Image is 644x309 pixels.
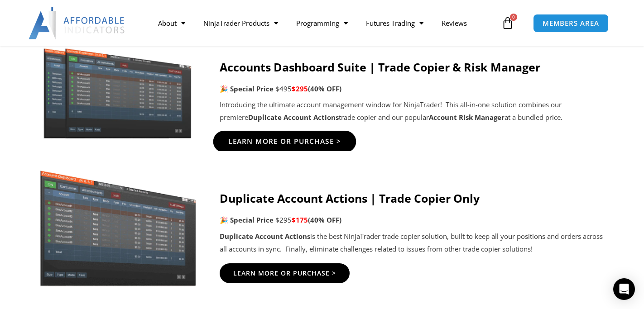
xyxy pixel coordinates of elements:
span: $295 [292,84,308,93]
a: Futures Trading [357,13,433,33]
span: $295 [275,215,292,224]
strong: Duplicate Account Actions [248,113,339,122]
a: About [149,13,194,33]
span: Learn More Or Purchase > [233,270,336,276]
span: 0 [510,14,517,21]
a: Reviews [433,13,476,33]
span: Learn More Or Purchase > [228,138,341,145]
span: MEMBERS AREA [543,20,599,27]
img: Screenshot 2024-08-26 15414455555 | Affordable Indicators – NinjaTrader [39,161,197,286]
a: NinjaTrader Products [194,13,287,33]
div: Open Intercom Messenger [613,278,635,300]
strong: 🎉 Special Price [220,215,274,224]
nav: Menu [149,13,500,33]
a: Learn More Or Purchase > [220,263,350,283]
a: Learn More Or Purchase > [213,131,356,152]
strong: 🎉 Special Price [220,84,274,93]
img: Screenshot 2024-11-20 151221 | Affordable Indicators – NinjaTrader [39,44,197,140]
b: (40% OFF) [308,215,341,224]
h4: Duplicate Account Actions | Trade Copier Only [220,191,605,205]
p: Introducing the ultimate account management window for NinjaTrader! This all-in-one solution comb... [220,99,605,124]
a: Programming [287,13,357,33]
a: 0 [488,10,528,36]
span: $175 [292,215,308,224]
span: $495 [275,84,292,93]
strong: Accounts Dashboard Suite | Trade Copier & Risk Manager [220,59,540,75]
a: MEMBERS AREA [533,14,609,33]
strong: Duplicate Account Actions [220,232,310,241]
strong: Account Risk Manager [429,113,505,122]
img: LogoAI | Affordable Indicators – NinjaTrader [29,7,126,39]
p: is the best NinjaTrader trade copier solution, built to keep all your positions and orders across... [220,230,605,256]
b: (40% OFF) [308,84,341,93]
